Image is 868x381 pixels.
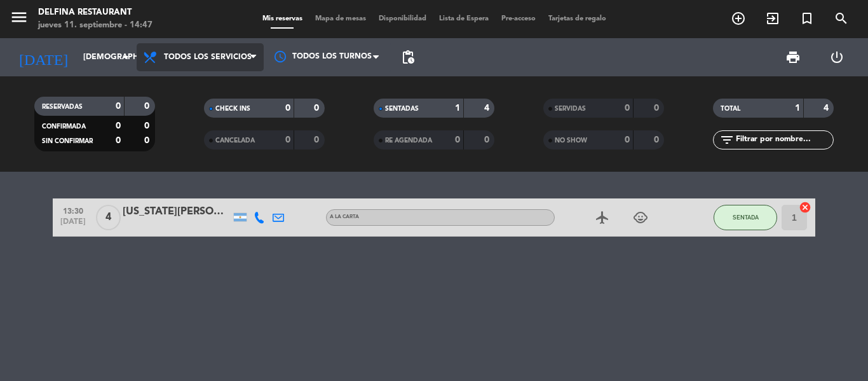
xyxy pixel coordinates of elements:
[215,106,250,112] span: CHECK INS
[10,8,29,27] i: menu
[42,123,86,130] span: CONFIRMADA
[731,11,746,26] i: add_circle_outline
[834,11,849,26] i: search
[57,218,89,232] span: [DATE]
[824,104,831,113] strong: 4
[164,53,252,62] span: Todos los servicios
[785,50,801,65] span: print
[799,11,815,26] i: turned_in_not
[595,210,610,225] i: airplanemode_active
[38,19,153,32] div: jueves 11. septiembre - 14:47
[654,135,661,144] strong: 0
[484,135,492,144] strong: 0
[285,135,290,144] strong: 0
[96,205,121,230] span: 4
[314,104,322,113] strong: 0
[10,43,77,71] i: [DATE]
[625,104,630,113] strong: 0
[144,136,152,145] strong: 0
[123,204,231,220] div: [US_STATE][PERSON_NAME]
[116,121,121,130] strong: 0
[795,104,800,113] strong: 1
[385,137,432,144] span: RE AGENDADA
[765,11,780,26] i: exit_to_app
[118,50,133,65] i: arrow_drop_down
[735,133,833,147] input: Filtrar por nombre...
[633,210,648,225] i: child_care
[495,15,542,22] span: Pre-acceso
[799,201,811,214] i: cancel
[10,8,29,31] button: menu
[555,106,586,112] span: SERVIDAS
[38,6,153,19] div: Delfina Restaurant
[714,205,777,230] button: SENTADA
[721,106,740,112] span: TOTAL
[829,50,844,65] i: power_settings_new
[116,102,121,111] strong: 0
[733,214,759,221] span: SENTADA
[455,135,460,144] strong: 0
[309,15,372,22] span: Mapa de mesas
[116,136,121,145] strong: 0
[215,137,255,144] span: CANCELADA
[433,15,495,22] span: Lista de Espera
[57,203,89,218] span: 13:30
[542,15,613,22] span: Tarjetas de regalo
[330,214,359,219] span: A LA CARTA
[719,132,735,148] i: filter_list
[455,104,460,113] strong: 1
[42,104,83,110] span: RESERVADAS
[555,137,587,144] span: NO SHOW
[625,135,630,144] strong: 0
[314,135,322,144] strong: 0
[654,104,661,113] strong: 0
[815,38,858,76] div: LOG OUT
[144,121,152,130] strong: 0
[385,106,419,112] span: SENTADAS
[42,138,93,144] span: SIN CONFIRMAR
[400,50,416,65] span: pending_actions
[285,104,290,113] strong: 0
[256,15,309,22] span: Mis reservas
[372,15,433,22] span: Disponibilidad
[144,102,152,111] strong: 0
[484,104,492,113] strong: 4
